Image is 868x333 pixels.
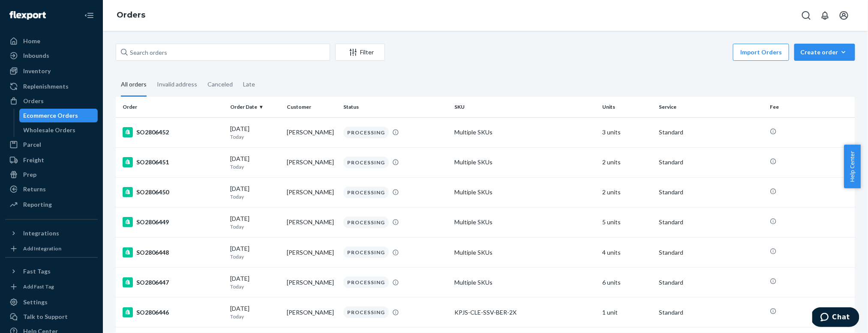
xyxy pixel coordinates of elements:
[230,244,280,260] div: [DATE]
[23,267,51,276] div: Fast Tags
[340,97,451,117] th: Status
[798,7,815,24] button: Open Search Box
[243,73,255,95] div: Late
[599,238,655,268] td: 4 units
[123,277,223,288] div: SO2806447
[283,147,340,177] td: [PERSON_NAME]
[659,278,763,287] p: Standard
[5,34,98,48] a: Home
[659,188,763,196] p: Standard
[733,44,789,61] button: Import Orders
[123,307,223,318] div: SO2806446
[283,268,340,297] td: [PERSON_NAME]
[24,126,76,134] div: Wholesale Orders
[599,297,655,327] td: 1 unit
[230,214,280,230] div: [DATE]
[5,226,98,240] button: Integrations
[801,48,849,56] div: Create order
[230,155,280,170] div: [DATE]
[794,44,855,61] button: Create order
[5,282,98,292] a: Add Fast Tag
[9,11,46,20] img: Flexport logo
[659,128,763,137] p: Standard
[81,7,98,24] button: Close Navigation
[23,67,51,75] div: Inventory
[659,248,763,257] p: Standard
[5,182,98,196] a: Returns
[23,170,36,179] div: Prep
[451,207,599,237] td: Multiple SKUs
[123,247,223,258] div: SO2806448
[5,80,98,93] a: Replenishments
[121,73,147,97] div: All orders
[5,138,98,152] a: Parcel
[283,207,340,237] td: [PERSON_NAME]
[599,117,655,147] td: 3 units
[23,156,44,164] div: Freight
[766,97,855,117] th: Fee
[5,64,98,78] a: Inventory
[230,163,280,170] p: Today
[230,283,280,290] p: Today
[599,207,655,237] td: 5 units
[230,274,280,290] div: [DATE]
[287,103,336,110] div: Customer
[5,198,98,211] a: Reporting
[23,245,61,252] div: Add Integration
[343,247,389,258] div: PROCESSING
[343,157,389,168] div: PROCESSING
[451,97,599,117] th: SKU
[23,283,54,290] div: Add Fast Tag
[343,217,389,228] div: PROCESSING
[599,177,655,207] td: 2 units
[283,297,340,327] td: [PERSON_NAME]
[599,97,655,117] th: Units
[230,223,280,230] p: Today
[23,229,59,238] div: Integrations
[230,133,280,140] p: Today
[123,127,223,137] div: SO2806452
[123,217,223,227] div: SO2806449
[844,145,861,188] button: Help Center
[5,265,98,278] button: Fast Tags
[451,177,599,207] td: Multiple SKUs
[451,238,599,268] td: Multiple SKUs
[230,193,280,200] p: Today
[23,312,68,321] div: Talk to Support
[5,310,98,324] button: Talk to Support
[227,97,283,117] th: Order Date
[19,123,98,137] a: Wholesale Orders
[5,49,98,62] a: Inbounds
[835,7,853,24] button: Open account menu
[335,44,385,61] button: Filter
[23,97,44,105] div: Orders
[116,44,330,61] input: Search orders
[23,185,46,193] div: Returns
[5,244,98,254] a: Add Integration
[817,7,834,24] button: Open notifications
[5,153,98,167] a: Freight
[283,117,340,147] td: [PERSON_NAME]
[116,97,227,117] th: Order
[451,117,599,147] td: Multiple SKUs
[5,168,98,181] a: Prep
[230,253,280,260] p: Today
[451,147,599,177] td: Multiple SKUs
[343,127,389,138] div: PROCESSING
[117,10,145,20] a: Orders
[230,313,280,320] p: Today
[599,268,655,297] td: 6 units
[655,97,766,117] th: Service
[19,109,98,122] a: Ecommerce Orders
[110,3,152,28] ol: breadcrumbs
[283,238,340,268] td: [PERSON_NAME]
[336,48,384,56] div: Filter
[812,307,859,329] iframe: Opens a widget where you can chat to one of our agents
[230,125,280,140] div: [DATE]
[451,268,599,297] td: Multiple SKUs
[343,277,389,288] div: PROCESSING
[23,298,48,306] div: Settings
[24,111,78,120] div: Ecommerce Orders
